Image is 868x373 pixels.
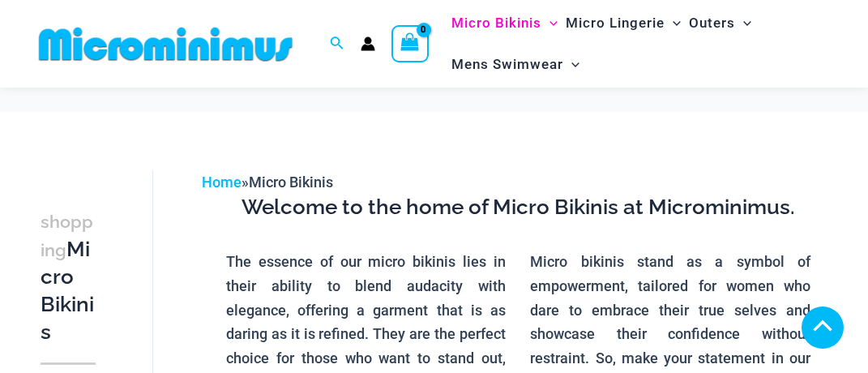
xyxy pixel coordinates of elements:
a: Search icon link [330,34,344,54]
h3: Welcome to the home of Micro Bikinis at Microminimus. [214,194,823,221]
span: Menu Toggle [735,2,751,44]
span: Outers [689,2,735,44]
span: Micro Lingerie [566,2,665,44]
a: Micro LingerieMenu ToggleMenu Toggle [562,2,685,44]
a: View Shopping Cart, empty [391,25,429,62]
span: shopping [41,212,93,260]
a: Micro BikinisMenu ToggleMenu Toggle [447,2,562,44]
a: Home [202,174,242,191]
span: Mens Swimwear [451,44,563,85]
img: MM SHOP LOGO FLAT [32,26,299,62]
span: Menu Toggle [563,44,579,85]
a: Account icon link [361,36,375,51]
a: Mens SwimwearMenu ToggleMenu Toggle [447,44,584,85]
span: » [202,174,333,191]
h3: Micro Bikinis [41,208,96,346]
span: Micro Bikinis [249,174,333,191]
span: Menu Toggle [665,2,681,44]
a: OutersMenu ToggleMenu Toggle [685,2,755,44]
span: Micro Bikinis [451,2,541,44]
span: Menu Toggle [541,2,558,44]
